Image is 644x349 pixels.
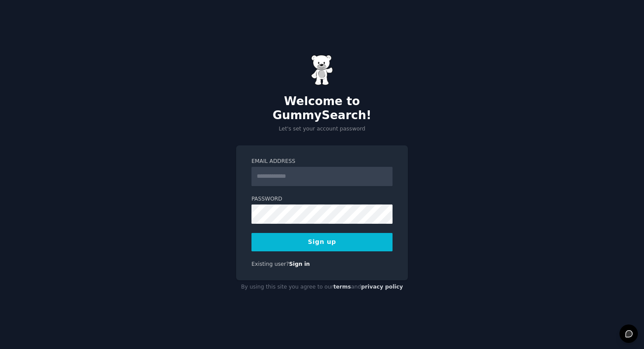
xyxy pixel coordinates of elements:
[236,125,408,133] p: Let's set your account password
[251,158,393,166] label: Email Address
[251,233,393,251] button: Sign up
[333,284,351,290] a: terms
[361,284,403,290] a: privacy policy
[236,280,408,294] div: By using this site you agree to our and
[289,261,310,267] a: Sign in
[251,261,289,267] span: Existing user?
[251,195,393,203] label: Password
[236,95,408,122] h2: Welcome to GummySearch!
[311,55,333,85] img: Gummy Bear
